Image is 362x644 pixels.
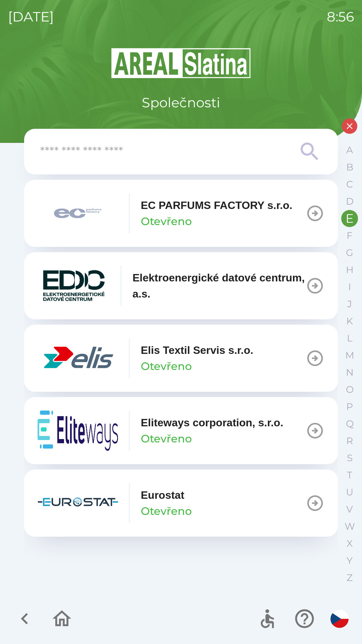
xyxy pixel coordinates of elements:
[346,161,353,173] p: B
[341,415,358,432] button: Q
[341,484,358,501] button: U
[347,469,352,481] p: T
[141,197,292,213] p: EC PARFUMS FACTORY s.r.o.
[341,244,358,261] button: G
[38,411,118,451] img: fb646cb0-fe6b-40c1-9c4b-3980639a5307.png
[341,261,358,278] button: H
[341,296,358,313] button: J
[341,347,358,364] button: M
[347,332,352,344] p: L
[346,367,354,378] p: N
[141,503,192,519] p: Otevřeno
[347,452,353,464] p: S
[341,381,358,398] button: O
[341,176,358,193] button: C
[346,401,353,413] p: P
[346,178,353,190] p: C
[341,330,358,347] button: L
[341,159,358,176] button: B
[346,315,353,327] p: K
[346,418,354,430] p: Q
[346,435,353,447] p: R
[346,144,353,156] p: A
[341,313,358,330] button: K
[345,521,355,532] p: W
[346,196,354,207] p: D
[38,266,110,306] img: a15ec88a-ca8a-4a5a-ae8c-887e8aa56ea2.png
[341,449,358,467] button: S
[347,538,353,549] p: X
[347,572,353,584] p: Z
[341,501,358,518] button: V
[141,213,192,229] p: Otevřeno
[142,93,220,113] p: Společnosti
[8,7,54,27] p: [DATE]
[341,552,358,569] button: Y
[330,610,349,628] img: cs flag
[346,503,353,515] p: V
[341,569,358,586] button: Z
[341,518,358,535] button: W
[141,487,184,503] p: Eurostat
[24,180,338,247] button: EC PARFUMS FACTORY s.r.o.Otevřeno
[347,298,352,310] p: J
[341,364,358,381] button: N
[346,486,353,498] p: U
[341,467,358,484] button: T
[24,397,338,464] button: Eliteways corporation, s.r.o.Otevřeno
[341,227,358,244] button: F
[24,252,338,319] button: Elektroenergické datové centrum, a.s.
[346,247,353,259] p: G
[348,281,351,293] p: I
[347,230,353,241] p: F
[347,555,353,567] p: Y
[38,338,118,378] img: d6e089ba-b3bf-4d0d-8b19-bc9c6ff21faa.png
[346,264,354,276] p: H
[341,210,358,227] button: E
[346,384,354,395] p: O
[132,270,306,302] p: Elektroenergické datové centrum, a.s.
[24,470,338,537] button: EurostatOtevřeno
[38,483,118,523] img: 45bc38d1-bb57-4fa3-88e0-fab4987d9a19.png
[341,535,358,552] button: X
[341,398,358,415] button: P
[141,415,283,431] p: Eliteways corporation, s.r.o.
[24,325,338,392] button: Elis Textil Servis s.r.o.Otevřeno
[346,213,354,224] p: E
[24,47,338,79] img: Logo
[141,342,253,358] p: Elis Textil Servis s.r.o.
[141,358,192,374] p: Otevřeno
[341,193,358,210] button: D
[327,7,354,27] p: 8:56
[341,278,358,296] button: I
[141,431,192,447] p: Otevřeno
[38,193,118,233] img: ff4fec9d-14e6-44f6-aa57-3d500f1b32e5.png
[341,142,358,159] button: A
[341,432,358,449] button: R
[345,350,354,361] p: M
